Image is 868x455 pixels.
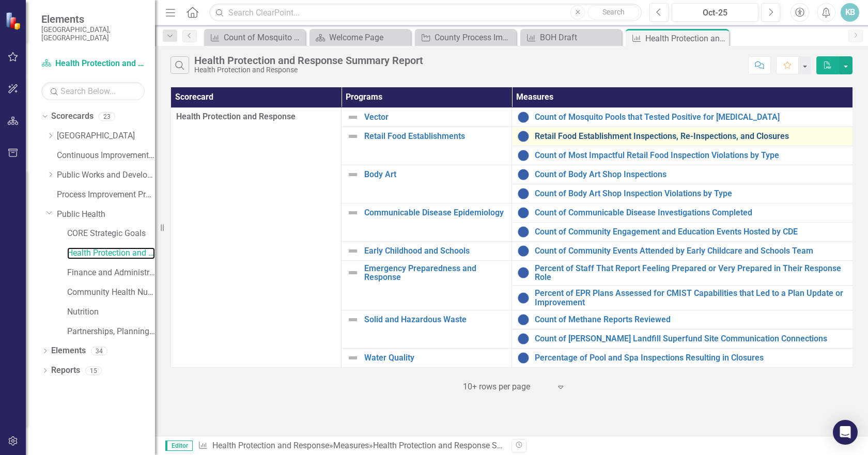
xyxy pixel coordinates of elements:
[435,31,514,44] div: County Process Improvement Projects
[41,13,145,25] span: Elements
[67,228,155,240] a: CORE Strategic Goals
[85,366,102,375] div: 15
[535,246,847,256] a: Count of Community Events Attended by Early Childcare and Schools Team
[41,25,145,42] small: [GEOGRAPHIC_DATA], [GEOGRAPHIC_DATA]
[841,3,859,22] button: KB
[535,113,847,122] a: Count of Mosquito Pools that Tested Positive for [MEDICAL_DATA]
[512,222,853,241] td: Double-Click to Edit Right Click for Context Menu
[176,112,296,121] span: Health Protection and Response
[342,349,512,368] td: Double-Click to Edit Right Click for Context Menu
[364,208,506,217] a: Communicable Disease Epidemiology
[342,241,512,260] td: Double-Click to Edit Right Click for Context Menu
[517,333,530,345] img: Baselining
[675,7,755,19] div: Oct-25
[51,365,80,376] a: Reports
[364,246,506,256] a: Early Childhood and Schools
[67,326,155,338] a: Partnerships, Planning, and Community Health Promotions
[645,32,726,45] div: Health Protection and Response Summary Report
[672,3,758,22] button: Oct-25
[67,267,155,279] a: Finance and Administration
[373,441,553,450] div: Health Protection and Response Summary Report
[517,352,530,364] img: Baselining
[364,353,506,363] a: Water Quality
[364,315,506,324] a: Solid and Hazardous Waste
[512,286,853,310] td: Double-Click to Edit Right Click for Context Menu
[512,203,853,222] td: Double-Click to Edit Right Click for Context Menu
[57,130,155,142] a: [GEOGRAPHIC_DATA]
[347,168,359,181] img: Not Defined
[512,184,853,203] td: Double-Click to Edit Right Click for Context Menu
[51,345,86,357] a: Elements
[51,111,94,122] a: Scorecards
[333,441,369,450] a: Measures
[540,31,619,44] div: BOH Draft
[347,352,359,364] img: Not Defined
[165,441,193,451] span: Editor
[517,111,530,123] img: Baselining
[342,107,512,127] td: Double-Click to Edit Right Click for Context Menu
[312,31,408,44] a: Welcome Page
[342,310,512,349] td: Double-Click to Edit Right Click for Context Menu
[523,31,619,44] a: BOH Draft
[41,82,145,100] input: Search Below...
[512,349,853,368] td: Double-Click to Edit Right Click for Context Menu
[535,353,847,363] a: Percentage of Pool and Spa Inspections Resulting in Closures
[347,313,359,326] img: Not Defined
[833,420,858,445] div: Open Intercom Messenger
[194,66,423,74] div: Health Protection and Response
[347,130,359,143] img: Not Defined
[517,266,530,279] img: Baselining
[198,440,504,452] div: » »
[517,187,530,200] img: Baselining
[535,189,847,198] a: Count of Body Art Shop Inspection Violations by Type
[209,4,642,22] input: Search ClearPoint...
[57,150,155,162] a: Continuous Improvement Program
[57,189,155,201] a: Process Improvement Program
[342,203,512,241] td: Double-Click to Edit Right Click for Context Menu
[364,170,506,179] a: Body Art
[194,55,423,66] div: Health Protection and Response Summary Report
[517,226,530,238] img: Baselining
[342,165,512,203] td: Double-Click to Edit Right Click for Context Menu
[347,245,359,257] img: Not Defined
[517,245,530,257] img: Baselining
[535,170,847,179] a: Count of Body Art Shop Inspections
[212,441,329,450] a: Health Protection and Response
[67,247,155,259] a: Health Protection and Response
[517,313,530,326] img: Baselining
[535,264,847,282] a: Percent of Staff That Report Feeling Prepared or Very Prepared in Their Response Role
[207,31,303,44] a: Count of Mosquito Pools that Tested Positive for [MEDICAL_DATA]
[364,132,506,141] a: Retail Food Establishments
[587,5,639,20] button: Search
[347,111,359,123] img: Not Defined
[67,287,155,299] a: Community Health Nursing
[57,169,155,181] a: Public Works and Development
[512,330,853,349] td: Double-Click to Edit Right Click for Context Menu
[517,168,530,181] img: Baselining
[91,347,107,355] div: 34
[364,264,506,282] a: Emergency Preparedness and Response
[535,315,847,324] a: Count of Methane Reports Reviewed
[5,11,24,30] img: ClearPoint Strategy
[342,260,512,310] td: Double-Click to Edit Right Click for Context Menu
[347,266,359,279] img: Not Defined
[512,165,853,184] td: Double-Click to Edit Right Click for Context Menu
[347,207,359,219] img: Not Defined
[512,107,853,127] td: Double-Click to Edit Right Click for Context Menu
[417,31,514,44] a: County Process Improvement Projects
[602,8,625,16] span: Search
[57,209,155,221] a: Public Health
[329,31,408,44] div: Welcome Page
[512,260,853,285] td: Double-Click to Edit Right Click for Context Menu
[517,292,530,304] img: Baselining
[535,334,847,343] a: Count of [PERSON_NAME] Landfill Superfund Site Communication Connections
[364,113,506,122] a: Vector
[535,208,847,217] a: Count of Communicable Disease Investigations Completed
[41,58,145,70] a: Health Protection and Response
[67,306,155,318] a: Nutrition
[535,227,847,237] a: Count of Community Engagement and Education Events Hosted by CDE
[535,289,847,307] a: Percent of EPR Plans Assessed for CMIST Capabilities that Led to a Plan Update or Improvement
[512,146,853,165] td: Double-Click to Edit Right Click for Context Menu
[535,151,847,160] a: Count of Most Impactful Retail Food Inspection Violations by Type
